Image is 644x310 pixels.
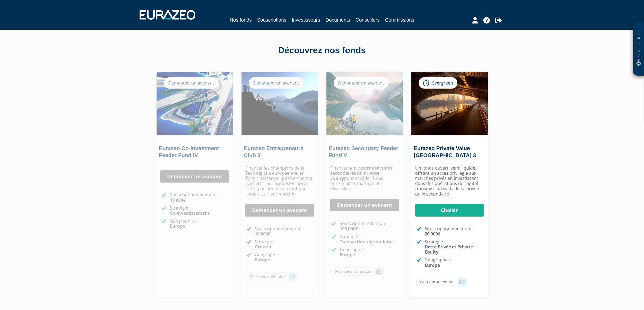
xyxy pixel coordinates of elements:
[170,192,229,203] p: Souscription minimum :
[329,145,398,158] a: Eurazeo Secondary Feeder Fund V
[170,210,210,216] strong: Co-investissement
[164,77,219,89] div: Demander un avenant
[245,204,314,217] a: Demander un avenant
[160,170,229,183] a: Demander un avenant
[249,77,303,89] div: Demander un avenant
[255,231,270,237] strong: 10 000€
[425,257,484,268] p: Géographie :
[170,218,229,229] p: Géographie :
[340,247,399,257] p: Géographie :
[170,223,185,229] strong: Europe
[425,239,484,255] p: Stratégie :
[415,166,484,197] p: Un fonds ouvert, semi liquide, offrant un accès privilégié aux marchés privés en investissant dan...
[330,165,393,181] strong: transactions secondaires du Private Equity
[340,221,399,231] p: Souscription minimum :
[356,16,380,24] a: Conseillers
[255,226,314,237] p: Souscription minimum :
[425,262,440,268] strong: Europe
[340,226,358,232] strong: 100 000€
[157,72,233,135] img: Eurazeo Co-Investment Feeder Fund IV
[255,244,271,250] strong: Growth
[244,145,303,158] a: Eurazeo Entrepreneurs Club 3
[246,272,298,281] a: Pack documentaire
[334,77,388,89] div: Demander un avenant
[340,252,355,258] strong: Europe
[330,199,399,211] a: Demander un avenant
[416,278,467,286] a: Pack documentaire
[636,25,642,73] p: Besoin d'aide ?
[326,72,403,135] img: Eurazeo Secondary Feeder Fund V
[255,252,314,262] p: Géographie :
[340,234,399,244] p: Stratégie :
[425,231,440,237] strong: 20 000€
[326,16,350,24] a: Documents
[257,16,286,24] a: Souscriptions
[168,44,476,57] div: Découvrez nos fonds
[159,145,219,158] a: Eurazeo Co-Investment Feeder Fund IV
[330,166,399,191] p: Financement des pour accéder à des portefeuilles matures et diversifiés.
[414,145,476,158] a: Eurazeo Private Value [GEOGRAPHIC_DATA] 3
[255,257,270,263] strong: Europe
[415,204,484,217] a: Choisir
[425,226,484,237] p: Souscription minimum :
[230,16,252,25] a: Nos fonds
[292,16,320,24] a: Investisseurs
[140,10,195,20] img: 1732889491-logotype_eurazeo_blanc_rvb.png
[170,197,186,203] strong: 10 000€
[170,205,229,216] p: Stratégie :
[411,72,488,135] img: Eurazeo Private Value Europe 3
[425,244,473,255] strong: Dette Privée et Private Equity
[255,239,314,250] p: Stratégie :
[340,239,395,245] strong: Transactions secondaires
[331,267,384,276] a: Pack de distribution
[419,77,457,89] div: Evergreen
[385,16,414,24] a: Commissions
[245,166,314,197] p: Financer les champions de la Tech digitale européenne, en forte croissance, qui cherchent à accél...
[242,72,318,135] img: Eurazeo Entrepreneurs Club 3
